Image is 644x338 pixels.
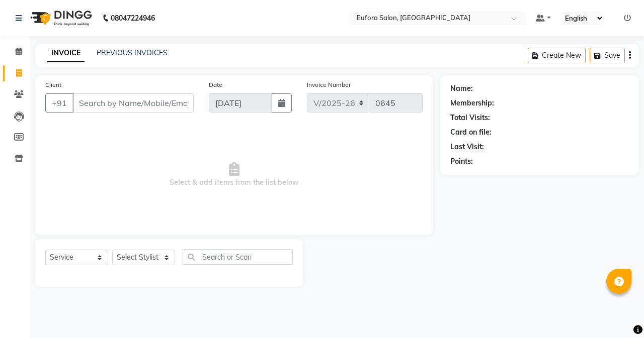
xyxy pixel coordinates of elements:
div: Last Visit: [450,142,484,152]
span: Select & add items from the list below [45,125,423,225]
img: logo [26,4,95,32]
b: 08047224946 [111,4,155,32]
a: INVOICE [47,44,85,62]
div: Card on file: [450,127,492,138]
label: Invoice Number [307,80,351,89]
div: Membership: [450,98,494,108]
input: Search by Name/Mobile/Email/Code [72,93,194,112]
button: Create New [528,48,586,63]
div: Total Visits: [450,112,490,123]
label: Date [209,80,222,89]
div: Name: [450,83,473,94]
button: Save [590,48,625,63]
label: Client [45,80,61,89]
input: Search or Scan [183,249,293,265]
div: Points: [450,156,473,167]
a: PREVIOUS INVOICES [97,48,168,57]
button: +91 [45,93,73,112]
